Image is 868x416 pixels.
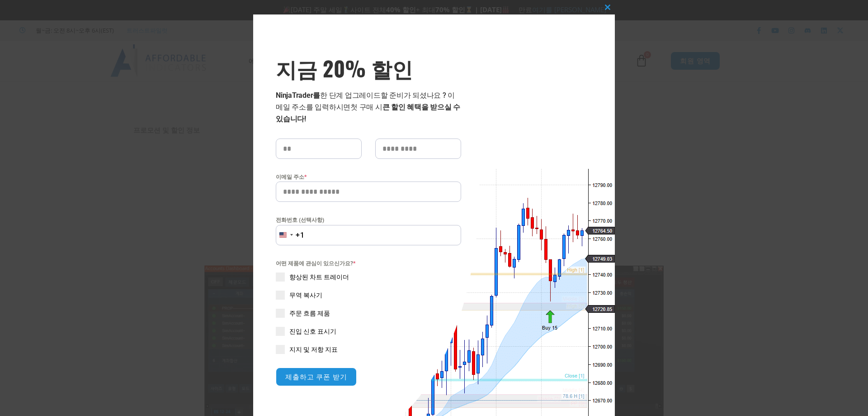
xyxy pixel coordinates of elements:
font: 지금 20% 할인 [276,53,413,83]
label: 주문 흐름 제품 [276,309,461,318]
font: 진입 신호 표시기 [289,328,336,335]
font: 주문 흐름 제품 [289,310,330,317]
font: 어떤 제품에 관심이 있으신가요? [276,260,353,267]
button: 선택된 국가 [276,225,305,245]
font: +1 [296,231,305,239]
font: 제출하고 쿠폰 받기 [285,372,347,381]
font: NinjaTrader를 [276,91,320,100]
label: 지지 및 저항 지표 [276,345,461,354]
font: 첫 구매 시 [350,103,382,111]
font: 무역 복사기 [289,292,322,299]
font: 향상된 차트 트레이더 [289,273,349,281]
font: 지지 및 저항 지표 [289,346,338,353]
label: 진입 신호 표시기 [276,327,461,336]
button: 제출하고 쿠폰 받기 [276,368,357,386]
font: 전화번호 (선택사항) [276,217,324,223]
label: 무역 복사기 [276,291,461,300]
font: 이메일 주소 [276,174,304,180]
label: 향상된 차트 트레이더 [276,273,461,282]
font: 한 단계 업그레이드 [320,91,381,100]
